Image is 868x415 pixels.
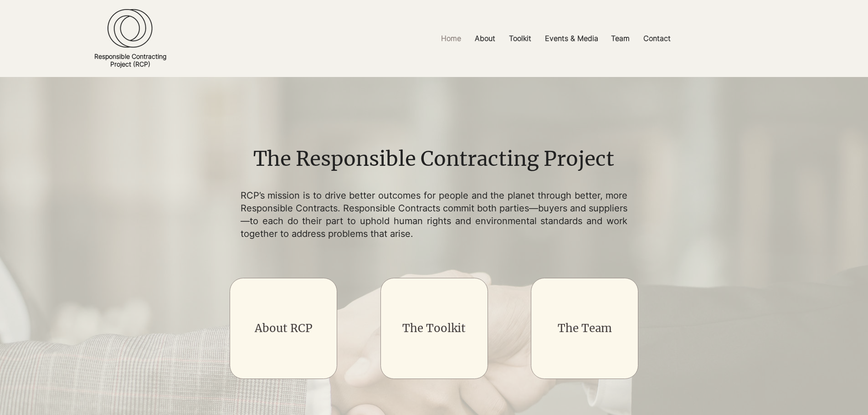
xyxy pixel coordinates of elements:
[606,28,634,49] p: Team
[639,28,675,49] p: Contact
[241,189,628,240] p: RCP’s mission is to drive better outcomes for people and the planet through better, more Responsi...
[502,28,538,49] a: Toolkit
[255,321,313,335] a: About RCP
[94,52,166,68] a: Responsible ContractingProject (RCP)
[604,28,637,49] a: Team
[470,28,500,49] p: About
[324,28,787,49] nav: Site
[434,28,468,49] a: Home
[206,145,662,173] h1: The Responsible Contracting Project
[437,28,466,49] p: Home
[538,28,604,49] a: Events & Media
[504,28,536,49] p: Toolkit
[468,28,502,49] a: About
[637,28,678,49] a: Contact
[540,28,603,49] p: Events & Media
[558,321,612,335] a: The Team
[402,321,466,335] a: The Toolkit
